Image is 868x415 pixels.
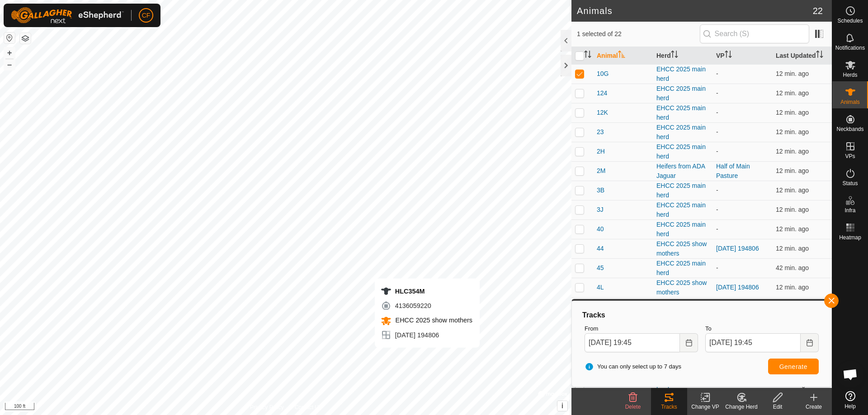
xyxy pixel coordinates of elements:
[597,244,604,253] span: 44
[844,404,856,409] span: Help
[656,278,709,297] div: EHCC 2025 show mothers
[557,401,567,411] button: i
[656,298,709,317] div: Heifers from ADA Jaguar
[840,99,860,105] span: Animals
[725,52,732,59] p-sorticon: Activate to sort
[295,403,321,411] a: Contact Us
[597,89,607,98] span: 124
[142,11,151,20] span: CF
[816,52,823,59] p-sorticon: Activate to sort
[835,45,865,51] span: Notifications
[597,147,605,156] span: 2H
[776,225,809,233] span: Sep 8, 2025, 7:32 PM
[776,245,809,252] span: Sep 8, 2025, 7:32 PM
[381,330,472,340] div: [DATE] 194806
[597,205,604,214] span: 3J
[839,235,861,240] span: Heatmap
[716,245,759,252] a: [DATE] 194806
[593,47,653,65] th: Animal
[656,162,709,181] div: Heifers from ADA Jaguar
[4,33,15,43] button: Reset Map
[581,310,822,321] div: Tracks
[597,186,604,195] span: 3B
[759,403,796,411] div: Edit
[716,187,718,194] app-display-virtual-paddock-transition: -
[656,181,709,200] div: EHCC 2025 main herd
[776,109,809,116] span: Sep 8, 2025, 7:32 PM
[687,403,723,411] div: Change VP
[776,264,809,271] span: Sep 8, 2025, 7:03 PM
[671,52,678,59] p-sorticon: Activate to sort
[772,47,832,65] th: Last Updated
[837,18,863,23] span: Schedules
[716,264,718,271] app-display-virtual-paddock-transition: -
[597,283,604,292] span: 4L
[381,286,472,297] div: HLC354M
[776,167,809,174] span: Sep 8, 2025, 7:32 PM
[843,72,857,78] span: Herds
[250,403,284,411] a: Privacy Policy
[776,148,809,155] span: Sep 8, 2025, 7:32 PM
[11,7,124,23] img: Gallagher Logo
[656,123,709,142] div: EHCC 2025 main herd
[597,166,605,176] span: 2M
[836,126,863,132] span: Neckbands
[577,5,813,16] h2: Animals
[597,263,604,273] span: 45
[796,403,832,411] div: Create
[716,70,718,77] app-display-virtual-paddock-transition: -
[716,163,750,179] a: Half of Main Pasture
[656,259,709,278] div: EHCC 2025 main herd
[716,148,718,155] app-display-virtual-paddock-transition: -
[656,220,709,239] div: EHCC 2025 main herd
[585,362,681,371] span: You can only select up to 7 days
[779,363,807,370] span: Generate
[584,52,591,59] p-sorticon: Activate to sort
[716,298,750,315] a: Half of Main Pasture
[381,300,472,311] div: 4136059220
[625,404,641,410] span: Delete
[585,324,698,333] label: From
[651,403,687,411] div: Tracks
[393,317,472,324] span: EHCC 2025 show mothers
[801,333,819,352] button: Choose Date
[776,187,809,194] span: Sep 8, 2025, 7:32 PM
[561,402,563,410] span: i
[4,59,15,70] button: –
[700,24,809,43] input: Search (S)
[680,333,698,352] button: Choose Date
[4,47,15,58] button: +
[716,284,759,291] a: [DATE] 194806
[837,361,864,388] div: Open chat
[656,142,709,161] div: EHCC 2025 main herd
[656,201,709,219] div: EHCC 2025 main herd
[768,359,819,374] button: Generate
[656,84,709,103] div: EHCC 2025 main herd
[712,47,772,65] th: VP
[723,403,759,411] div: Change Herd
[776,128,809,135] span: Sep 8, 2025, 7:32 PM
[845,154,855,159] span: VPs
[597,127,604,137] span: 23
[597,108,608,117] span: 12K
[776,70,809,77] span: Sep 8, 2025, 7:32 PM
[842,181,858,186] span: Status
[813,4,823,18] span: 22
[656,103,709,122] div: EHCC 2025 main herd
[716,89,718,97] app-display-virtual-paddock-transition: -
[776,284,809,291] span: Sep 8, 2025, 7:32 PM
[20,33,31,44] button: Map Layers
[776,206,809,213] span: Sep 8, 2025, 7:32 PM
[716,128,718,135] app-display-virtual-paddock-transition: -
[656,239,709,258] div: EHCC 2025 show mothers
[656,65,709,84] div: EHCC 2025 main herd
[618,52,625,59] p-sorticon: Activate to sort
[705,324,819,333] label: To
[597,69,609,79] span: 10G
[597,224,604,234] span: 40
[653,47,712,65] th: Herd
[716,225,718,233] app-display-virtual-paddock-transition: -
[776,89,809,97] span: Sep 8, 2025, 7:33 PM
[716,206,718,213] app-display-virtual-paddock-transition: -
[844,208,855,213] span: Infra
